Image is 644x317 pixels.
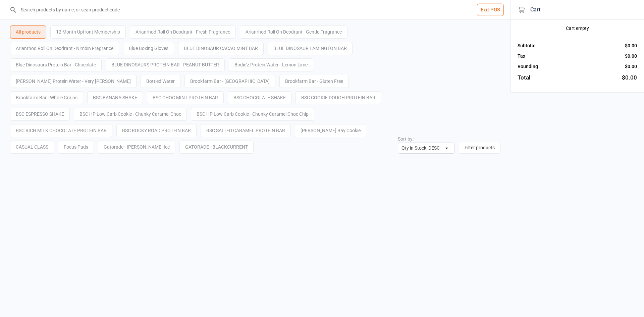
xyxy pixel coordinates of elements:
div: Tax [518,53,525,60]
div: Brookfarm Bar - [GEOGRAPHIC_DATA] [184,75,275,88]
div: BLUE DINOSAUR LAMINGTON BAR [268,42,353,55]
div: Brookfarm Bar - Gluten Free [279,75,349,88]
div: $0.00 [625,63,637,70]
div: BLUE DINOSAURS PROTEIN BAR - PEANUT BUTTER [106,58,225,71]
div: Focus Pads [58,141,94,154]
div: $0.00 [625,53,637,60]
div: Arianrhod Roll On Deodrant - Nimbin Fragrance [10,42,119,55]
div: Arianrhod Roll On Deodrant - Fresh Fragrance [130,25,236,39]
div: BSC BANANA SHAKE [87,91,143,104]
div: Bodie'z Protein Water - Lemon Lime [229,58,313,71]
div: $0.00 [625,42,637,49]
div: $0.00 [622,73,637,82]
div: [PERSON_NAME] Protein Water - Very [PERSON_NAME] [10,75,137,88]
div: BLUE DINOSAUR CACAO MINT BAR [178,42,264,55]
div: [PERSON_NAME] Bay Cookie [295,124,366,137]
div: Gatorade - [PERSON_NAME] Ice [98,141,175,154]
div: Brookfarm Bar - Whole Grains [10,91,83,104]
div: Arianrhod Roll On Deodrant - Gentle Fragrance [240,25,347,39]
div: Blue Dinosaurs Protein Bar - Chocolate [10,58,102,71]
div: Total [518,73,530,82]
label: Sort by: [398,136,414,142]
div: BSC SALTED CARAMEL PROTEIN BAR [201,124,291,137]
div: Blue Boxing Gloves [123,42,174,55]
button: Exit POS [477,4,504,16]
div: Cart empty [518,25,637,32]
div: Rounding [518,63,538,70]
div: BSC ESPRESSO SHAKE [10,108,70,121]
div: BSC HP Low Carb Cookie - Chunky Caramel Choc [74,108,187,121]
div: BSC ROCKY ROAD PROTEIN BAR [116,124,197,137]
div: All products [10,25,46,39]
div: 12 Month Upfront Membership [50,25,126,39]
div: GATORADE - BLACKCURRENT [179,141,254,154]
div: BSC CHOC MINT PROTEIN BAR [147,91,224,104]
div: Bottled Water [141,75,180,88]
div: BSC COOKIE DOUGH PROTEIN BAR [296,91,381,104]
div: BSC CHOCOLATE SHAKE [228,91,291,104]
button: Filter products [459,142,500,154]
div: Subtotal [518,42,536,49]
div: CASUAL CLASS [10,141,54,154]
div: BSC HP Low Carb Cookie - Chunky Caramel Choc Chip [191,108,314,121]
div: BSC RICH MILK CHOCOLATE PROTEIN BAR [10,124,112,137]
